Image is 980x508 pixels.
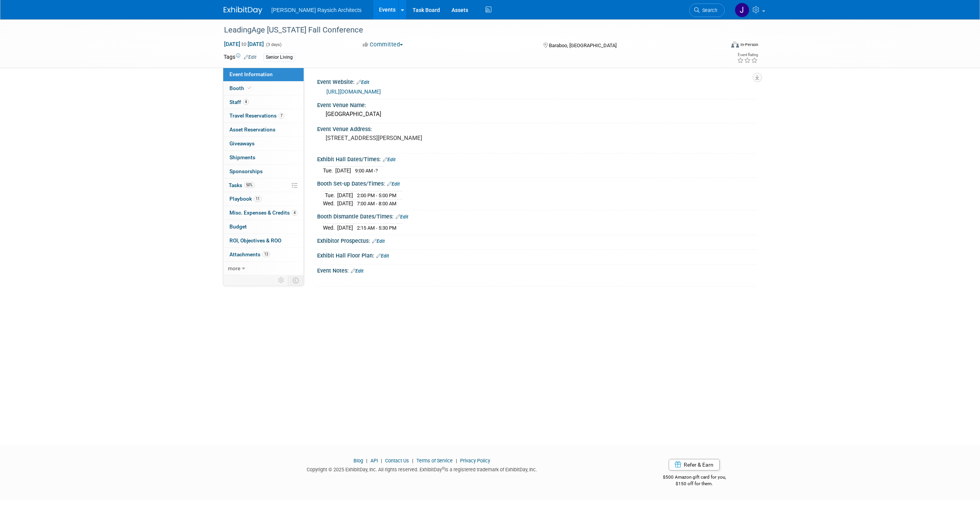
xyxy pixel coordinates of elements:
div: Senior Living [263,53,295,61]
a: Blog [353,458,363,464]
span: Baraboo, [GEOGRAPHIC_DATA] [549,43,617,48]
span: Event Information [229,71,273,77]
a: Search [689,3,725,17]
span: | [364,458,369,464]
span: Sponsorships [229,168,263,174]
div: LeadingAge [US_STATE] Fall Conference [221,23,713,37]
a: Edit [351,268,363,274]
div: Booth Dismantle Dates/Times: [317,211,757,221]
span: Travel Reservations [229,113,284,119]
a: Privacy Policy [460,458,490,464]
span: (3 days) [265,42,282,47]
div: In-Person [740,42,758,48]
span: Tasks [229,182,255,188]
span: Staff [229,99,249,105]
div: Event Venue Address: [317,123,757,133]
a: Travel Reservations7 [223,109,304,123]
a: Attachments13 [223,248,304,261]
td: [DATE] [337,224,353,232]
div: $150 off for them. [632,481,757,487]
div: Event Format [679,40,759,52]
a: Edit [387,181,400,187]
div: $500 Amazon gift card for you, [632,469,757,487]
span: Booth [229,85,253,91]
a: Booth [223,82,304,95]
span: Playbook [229,196,262,202]
img: Format-Inperson.png [731,41,739,48]
a: Giveaways [223,137,304,150]
div: [GEOGRAPHIC_DATA] [323,108,751,120]
td: Tue. [323,191,337,199]
div: Copyright © 2025 ExhibitDay, Inc. All rights reserved. ExhibitDay is a registered trademark of Ex... [224,464,621,473]
span: 50% [244,182,255,188]
a: ROI, Objectives & ROO [223,234,304,247]
a: Edit [372,239,385,244]
td: [DATE] [335,167,351,175]
a: Edit [244,55,256,60]
span: | [454,458,459,464]
span: [PERSON_NAME] Raysich Architects [272,7,362,13]
span: 2:00 PM - 5:00 PM [357,193,396,198]
div: Event Venue Name: [317,99,757,109]
pre: [STREET_ADDRESS][PERSON_NAME] [326,135,492,141]
a: Sponsorships [223,165,304,178]
a: [URL][DOMAIN_NAME] [326,89,381,95]
span: 11 [254,196,262,202]
span: 4 [243,99,249,105]
span: 4 [292,210,297,216]
div: Event Rating [737,53,758,57]
span: 7 [279,113,284,119]
td: Tue. [323,167,335,175]
a: Tasks50% [223,179,304,192]
span: ? [375,168,378,174]
span: Shipments [229,154,255,160]
a: Event Information [223,68,304,81]
a: Terms of Service [416,458,453,464]
span: more [228,265,240,271]
span: | [379,458,384,464]
a: API [370,458,378,464]
td: Tags [224,53,256,62]
a: Refer & Earn [669,459,720,470]
td: Wed. [323,224,337,232]
a: Edit [357,80,369,85]
a: Asset Reservations [223,123,304,136]
a: Edit [396,214,408,220]
span: 13 [262,251,270,257]
div: Booth Set-up Dates/Times: [317,178,757,188]
a: Shipments [223,151,304,164]
td: [DATE] [337,191,353,199]
a: Playbook11 [223,192,304,206]
span: | [410,458,415,464]
div: Event Notes: [317,265,757,275]
i: Booth reservation complete [248,86,251,90]
sup: ® [442,466,445,470]
a: Contact Us [385,458,409,464]
a: Edit [383,157,396,162]
span: to [240,41,248,47]
a: Misc. Expenses & Credits4 [223,206,304,220]
span: ROI, Objectives & ROO [229,237,281,244]
td: Personalize Event Tab Strip [275,275,288,285]
div: Exhibitor Prospectus: [317,235,757,245]
td: Wed. [323,199,337,208]
img: ExhibitDay [224,7,262,14]
div: Exhibit Hall Floor Plan: [317,250,757,260]
a: Staff4 [223,95,304,109]
a: Budget [223,220,304,234]
span: Attachments [229,251,270,257]
span: 2:15 AM - 5:30 PM [357,225,396,231]
button: Committed [360,41,406,49]
div: Event Website: [317,76,757,86]
a: Edit [376,253,389,259]
span: Giveaways [229,140,255,147]
span: Budget [229,223,247,230]
span: Search [700,7,717,13]
td: [DATE] [337,199,353,208]
span: Misc. Expenses & Credits [229,210,297,216]
span: [DATE] [DATE] [224,41,264,48]
span: Asset Reservations [229,126,275,133]
td: Toggle Event Tabs [288,275,304,285]
span: 9:00 AM - [355,168,378,174]
span: 7:00 AM - 8:00 AM [357,201,396,206]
